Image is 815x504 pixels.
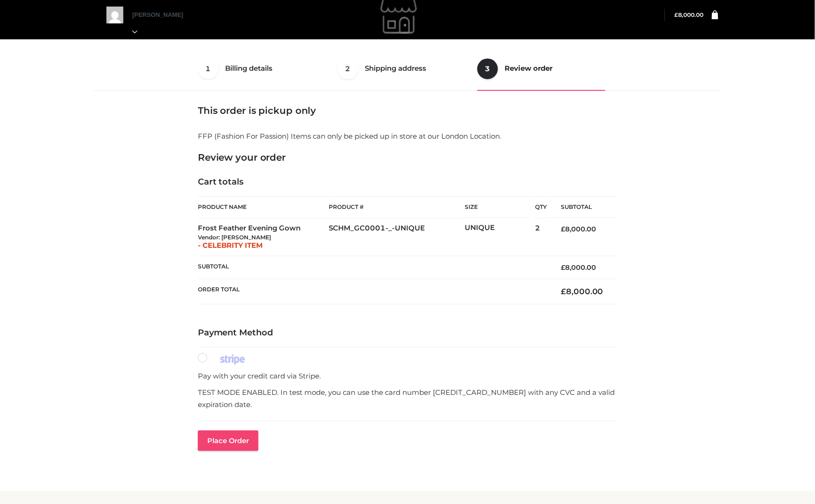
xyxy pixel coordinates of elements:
[547,197,617,218] th: Subtotal
[535,218,547,256] td: 2
[198,197,329,218] th: Product Name
[465,197,530,218] th: Size
[198,370,617,382] p: Pay with your credit card via Stripe.
[561,287,604,296] bdi: 8,000.00
[535,197,547,218] th: Qty
[561,287,566,296] span: £
[465,218,535,256] td: UNIQUE
[198,430,258,451] button: Place order
[561,225,565,233] span: £
[132,11,193,35] a: [PERSON_NAME]
[675,11,679,18] span: £
[198,256,547,279] th: Subtotal
[198,279,547,304] th: Order Total
[561,263,596,272] bdi: 8,000.00
[329,218,465,256] td: SCHM_GC0001-_-UNIQUE
[675,11,704,18] bdi: 8,000.00
[198,328,617,338] h4: Payment Method
[329,197,465,218] th: Product #
[198,218,329,256] td: Frost Feather Evening Gown
[198,130,617,142] p: FFP (Fashion For Passion) Items can only be picked up in store at our London Location.
[198,241,263,250] span: - CELEBRITY ITEM
[675,11,704,18] a: £8,000.00
[198,152,617,163] h3: Review your order
[561,263,565,272] span: £
[561,225,596,233] bdi: 8,000.00
[198,105,617,116] h3: This order is pickup only
[198,386,617,410] p: TEST MODE ENABLED. In test mode, you can use the card number [CREDIT_CARD_NUMBER] with any CVC an...
[198,234,271,241] small: Vendor: [PERSON_NAME]
[198,177,617,187] h4: Cart totals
